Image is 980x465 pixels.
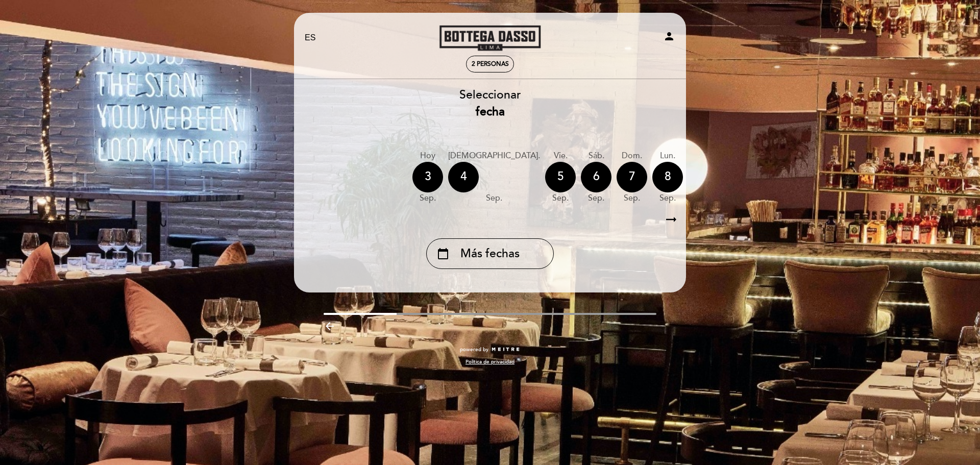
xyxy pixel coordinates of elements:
[412,192,443,204] div: sep.
[460,346,520,353] a: powered by
[448,192,540,204] div: sep.
[663,30,675,46] button: person
[545,150,576,162] div: vie.
[664,209,679,231] i: arrow_right_alt
[437,245,449,262] i: calendar_today
[545,162,576,192] div: 5
[465,358,514,365] a: Política de privacidad
[617,162,647,192] div: 7
[581,162,611,192] div: 6
[324,320,336,332] i: arrow_backward
[617,192,647,204] div: sep.
[448,162,479,192] div: 4
[412,150,443,162] div: Hoy
[293,87,687,120] div: Seleccionar
[412,162,443,192] div: 3
[663,30,675,42] i: person
[581,150,611,162] div: sáb.
[617,150,647,162] div: dom.
[652,192,683,204] div: sep.
[472,60,509,68] span: 2 personas
[652,150,683,162] div: lun.
[460,246,520,262] span: Más fechas
[652,162,683,192] div: 8
[448,150,540,162] div: [DEMOGRAPHIC_DATA].
[460,346,488,353] span: powered by
[491,347,520,352] img: MEITRE
[545,192,576,204] div: sep.
[426,24,554,52] a: Bottega Dasso
[476,105,505,119] b: fecha
[581,192,611,204] div: sep.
